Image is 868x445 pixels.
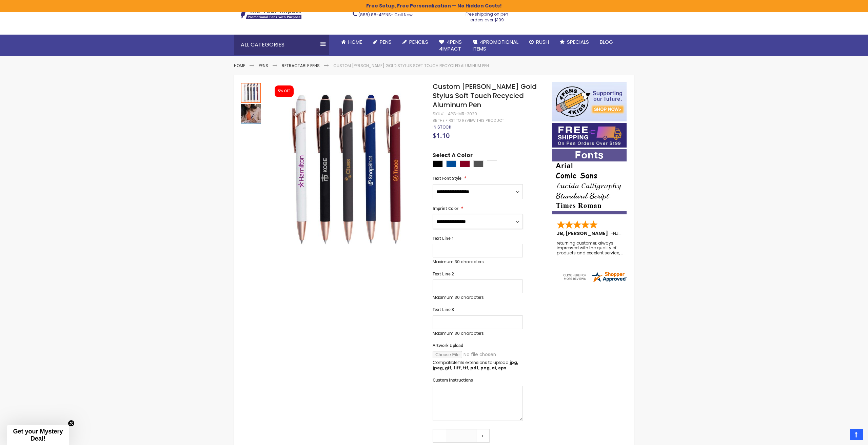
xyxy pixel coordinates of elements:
a: Be the first to review this product [433,118,504,123]
span: Blog [600,38,613,45]
div: Custom Lexi Rose Gold Stylus Soft Touch Recycled Aluminum Pen [241,103,261,124]
div: Black [433,160,443,167]
a: Blog [594,35,618,50]
img: font-personalization-examples [552,149,627,214]
div: Custom Lexi Rose Gold Stylus Soft Touch Recycled Aluminum Pen [241,82,262,103]
div: Get your Mystery Deal!Close teaser [7,425,69,445]
p: Maximum 30 characters [433,259,523,265]
div: 4PG-MR-2020 [448,111,477,117]
span: JB, [PERSON_NAME] [557,230,610,237]
span: Pencils [409,38,428,45]
span: Artwork Upload [433,343,463,348]
button: Close teaser [68,420,75,427]
a: Retractable Pens [282,63,320,69]
img: 4pens.com widget logo [562,271,627,283]
span: 4Pens 4impact [439,38,462,52]
div: Burgundy [460,160,470,167]
span: Custom Instructions [433,377,473,383]
img: Custom Lexi Rose Gold Stylus Soft Touch Recycled Aluminum Pen [241,104,261,124]
span: Pens [380,38,392,45]
span: Text Line 1 [433,235,454,241]
span: Get your Mystery Deal! [13,428,63,442]
span: $1.10 [433,131,450,140]
span: Custom [PERSON_NAME] Gold Stylus Soft Touch Recycled Aluminum Pen [433,82,537,110]
img: Free shipping on orders over $199 [552,123,627,148]
div: All Categories [234,35,329,55]
a: Specials [554,35,594,50]
div: Free shipping on pen orders over $199 [459,9,516,22]
div: Dark Blue [446,160,456,167]
li: Custom [PERSON_NAME] Gold Stylus Soft Touch Recycled Aluminum Pen [333,63,489,69]
div: Gunmetal [473,160,484,167]
span: - , [610,230,669,237]
a: 4Pens4impact [434,35,467,57]
span: In stock [433,124,451,130]
a: 4pens.com certificate URL [562,278,627,284]
span: Imprint Color [433,206,458,211]
a: (888) 88-4PENS [358,12,391,18]
strong: SKU [433,111,445,117]
span: Specials [567,38,589,45]
a: Pens [368,35,397,50]
p: Maximum 30 characters [433,331,523,336]
span: - Call Now! [358,12,414,18]
span: 4PROMOTIONAL ITEMS [473,38,518,52]
p: Compatible file extensions to upload: [433,360,523,371]
img: Custom Lexi Rose Gold Stylus Soft Touch Recycled Aluminum Pen [269,92,423,247]
iframe: Google Customer Reviews [812,427,868,445]
div: returning customer, always impressed with the quality of products and excelent service, will retu... [557,241,623,255]
a: Home [234,63,245,69]
a: Pencils [397,35,434,50]
a: - [433,429,446,443]
a: + [476,429,490,443]
span: Select A Color [433,152,473,161]
span: NJ [613,230,622,237]
span: Rush [536,38,549,45]
img: 4pens 4 kids [552,82,627,121]
span: Text Line 2 [433,271,454,277]
span: Home [348,38,362,45]
a: Home [336,35,368,50]
a: Pens [259,63,268,69]
div: White [487,160,497,167]
a: 4PROMOTIONALITEMS [467,35,524,57]
strong: jpg, jpeg, gif, tiff, tif, pdf, png, ai, eps [433,360,518,371]
span: Text Font Style [433,175,461,181]
div: 5% OFF [278,89,290,94]
div: Availability [433,124,451,130]
a: Rush [524,35,554,50]
span: Text Line 3 [433,307,454,312]
p: Maximum 30 characters [433,295,523,300]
